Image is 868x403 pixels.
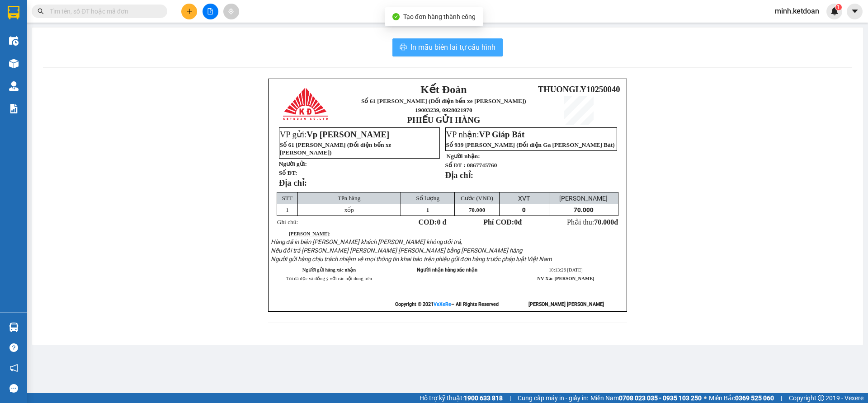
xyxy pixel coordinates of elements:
[277,219,298,225] span: Ghi chú:
[434,301,451,307] a: VeXeRe
[9,104,19,113] img: solution-icon
[537,276,594,281] strong: NV Xác [PERSON_NAME]
[735,394,774,402] strong: 0369 525 060
[9,343,18,352] span: question-circle
[392,38,503,56] button: printerIn mẫu biên lai tự cấu hình
[289,231,330,236] span: :
[549,192,618,204] td: [PERSON_NAME]
[338,195,360,201] span: Tên hàng
[619,394,702,402] strong: 0708 023 035 - 0935 103 250
[407,115,481,125] strong: PHIẾU GỬI HÀNG
[415,107,472,113] span: 19003239, 0928021970
[400,43,407,52] span: printer
[181,4,197,19] button: plus
[395,301,499,307] strong: Copyright © 2021 – All Rights Reserved
[223,4,239,19] button: aim
[528,301,604,307] strong: [PERSON_NAME] [PERSON_NAME]
[186,8,193,14] span: plus
[538,84,620,94] span: THUONGLY10250040
[445,170,473,180] strong: Địa chỉ:
[344,206,354,213] span: xốp
[509,393,511,403] span: |
[437,218,446,226] span: 0 đ
[279,160,307,167] strong: Người gửi:
[416,195,439,201] span: Số lượng
[271,247,522,254] span: Nếu đổi trả [PERSON_NAME] [PERSON_NAME] [PERSON_NAME] bằng [PERSON_NAME] hàng
[446,130,525,139] span: VP nhận:
[709,393,774,403] span: Miền Bắc
[207,8,213,14] span: file-add
[420,393,503,403] span: Hỗ trợ kỹ thuật:
[279,169,297,176] strong: Số ĐT:
[271,256,552,262] span: Người gửi hàng chịu trách nhiệm về mọi thông tin khai báo trên phiếu gửi đơn hàng trước pháp luật...
[781,393,782,403] span: |
[464,394,503,402] strong: 1900 633 818
[361,98,526,104] span: Số 61 [PERSON_NAME] (Đối diện bến xe [PERSON_NAME])
[818,395,824,401] span: copyright
[574,206,594,213] span: 70.000
[392,13,400,20] span: check-circle
[851,7,859,15] span: caret-down
[282,195,293,201] span: STT
[8,6,19,19] img: logo-vxr
[302,267,356,272] strong: Người gửi hàng xác nhận
[279,178,307,187] strong: Địa chỉ:
[518,393,588,403] span: Cung cấp máy in - giấy in:
[567,218,618,226] span: Phải thu:
[286,276,372,281] span: Tôi đã đọc và đồng ý với các nội dung trên
[445,162,466,169] strong: Số ĐT :
[9,323,19,332] img: warehouse-icon
[271,239,462,245] span: Hàng đã in biên [PERSON_NAME] khách [PERSON_NAME] không đổi trả,
[461,195,493,201] span: Cước (VNĐ)
[203,4,218,19] button: file-add
[280,141,392,156] span: Số 61 [PERSON_NAME] (Đối diện bến xe [PERSON_NAME])
[50,6,156,16] input: Tìm tên, số ĐT hoặc mã đơn
[479,130,525,139] span: VP Giáp Bát
[549,267,583,272] span: 10:13:26 [DATE]
[704,396,707,400] span: ⚪️
[228,8,234,14] span: aim
[9,36,19,46] img: warehouse-icon
[403,13,476,20] span: Tạo đơn hàng thành công
[447,153,480,159] strong: Người nhận:
[286,206,289,213] span: 1
[467,162,497,169] span: 0867745760
[590,393,702,403] span: Miền Nam
[420,84,467,95] span: Kết Đoàn
[446,141,615,148] span: Số 939 [PERSON_NAME] (Đối diện Ga [PERSON_NAME] Bát)
[483,218,522,226] strong: Phí COD: đ
[9,364,18,372] span: notification
[410,42,495,53] span: In mẫu biên lai tự cấu hình
[9,384,18,393] span: message
[307,130,389,139] span: Vp [PERSON_NAME]
[830,7,839,15] img: icon-new-feature
[835,4,842,10] sup: 1
[419,218,447,226] strong: COD:
[594,218,614,226] span: 70.000
[614,218,618,226] span: đ
[426,206,429,213] span: 1
[837,4,840,10] span: 1
[847,4,863,19] button: caret-down
[469,206,486,213] span: 70.000
[417,267,477,273] span: Người nhận hàng xác nhận
[9,59,19,68] img: warehouse-icon
[289,231,329,236] strong: [PERSON_NAME]
[514,218,518,226] span: 0
[38,8,44,14] span: search
[499,192,549,204] td: XVT
[768,5,826,17] span: minh.ketdoan
[283,88,330,121] img: logo
[9,81,19,91] img: warehouse-icon
[522,206,526,213] span: 0
[280,130,389,139] span: VP gửi:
